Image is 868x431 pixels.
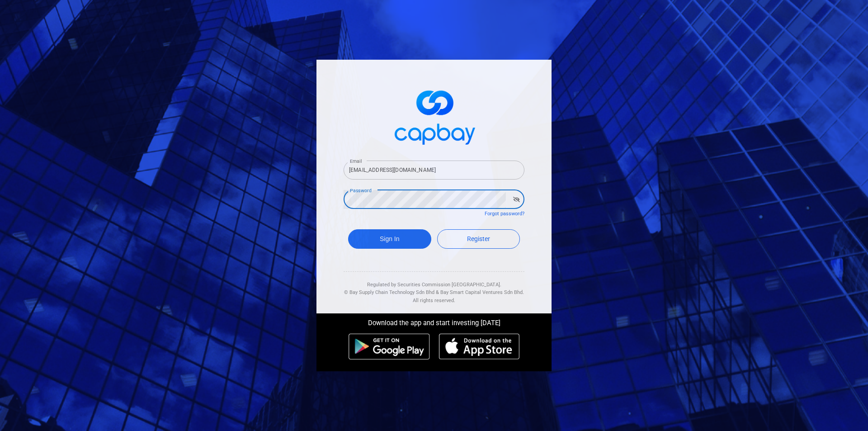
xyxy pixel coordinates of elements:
[349,333,430,360] img: android
[439,333,519,360] img: ios
[350,187,372,194] label: Password
[437,229,520,249] a: Register
[467,235,490,242] span: Register
[310,313,558,329] div: Download the app and start investing [DATE]
[389,82,479,150] img: logo
[485,211,524,217] a: Forgot password?
[440,289,524,295] span: Bay Smart Capital Ventures Sdn Bhd.
[348,229,431,249] button: Sign In
[350,158,362,165] label: Email
[344,272,524,305] div: Regulated by Securities Commission [GEOGRAPHIC_DATA]. & All rights reserved.
[344,289,434,295] span: © Bay Supply Chain Technology Sdn Bhd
